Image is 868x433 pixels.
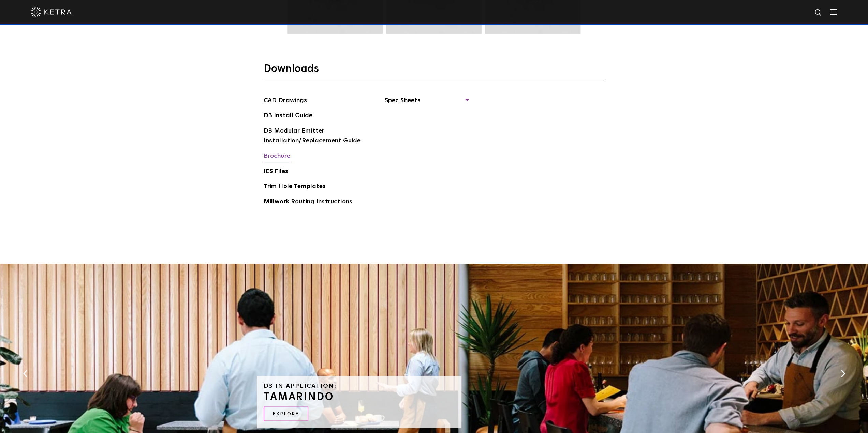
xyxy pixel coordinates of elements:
button: Next [839,369,846,378]
h3: Tamarindo [264,391,455,402]
img: Hamburger%20Nav.svg [830,9,837,15]
button: Previous [22,369,29,378]
span: Spec Sheets [385,96,468,111]
a: Millwork Routing Instructions [264,197,352,208]
a: D3 Modular Emitter Installation/Replacement Guide [264,126,366,147]
a: Trim Hole Templates [264,182,326,192]
a: D3 Install Guide [264,111,312,122]
h6: D3 in application: [264,383,455,389]
a: CAD Drawings [264,96,307,107]
a: IES Files [264,167,288,177]
h3: Downloads [264,62,605,80]
img: ketra-logo-2019-white [31,7,72,17]
a: Brochure [264,151,290,162]
a: Explore [264,406,308,421]
img: search icon [814,9,823,17]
